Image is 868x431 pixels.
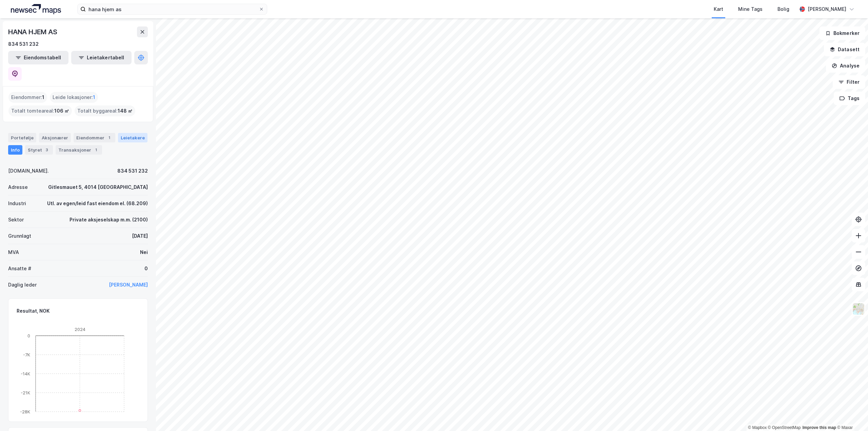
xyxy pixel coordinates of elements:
div: Grunnlagt [8,232,31,240]
div: HANA HJEM AS [8,26,59,37]
img: logo.a4113a55bc3d86da70a041830d287a7e.svg [11,4,61,14]
div: Leide lokasjoner : [50,92,98,103]
span: 106 ㎡ [54,107,69,115]
div: Private aksjeselskap m.m. (2100) [70,216,148,224]
span: 148 ㎡ [118,107,133,115]
div: Adresse [8,183,28,191]
div: Kart [714,5,723,13]
button: Analyse [826,59,865,73]
div: Transaksjoner [56,145,102,155]
button: Datasett [824,43,865,56]
div: Info [8,145,22,155]
div: 834 531 232 [117,167,148,175]
div: 834 531 232 [8,40,39,48]
div: Industri [8,199,26,208]
button: Eiendomstabell [8,51,68,64]
div: Daglig leder [8,281,37,289]
tspan: -7K [23,352,30,357]
tspan: -21K [21,390,30,395]
a: Mapbox [748,425,767,430]
img: Z [852,302,865,315]
div: Totalt byggareal : [75,105,135,116]
tspan: 2024 [75,327,85,332]
div: Leietakere [118,133,147,142]
iframe: Chat Widget [834,398,868,431]
button: Leietakertabell [71,51,132,64]
div: Eiendommer : [8,92,47,103]
button: Tags [834,92,865,105]
div: 3 [43,146,50,153]
div: Eiendommer [74,133,115,142]
tspan: 0 [27,333,30,338]
div: Gitlesmauet 5, 4014 [GEOGRAPHIC_DATA] [48,183,148,191]
div: MVA [8,248,19,256]
div: [DOMAIN_NAME]. [8,167,49,175]
a: Improve this map [803,425,836,430]
div: Styret [25,145,53,155]
span: 1 [42,93,44,101]
div: Utl. av egen/leid fast eiendom el. (68.209) [47,199,148,208]
div: Kontrollprogram for chat [834,398,868,431]
div: 1 [93,146,99,153]
a: OpenStreetMap [768,425,801,430]
button: Bokmerker [820,26,865,40]
div: Aksjonærer [39,133,71,142]
button: Filter [833,75,865,89]
div: Bolig [777,5,789,13]
div: [DATE] [132,232,148,240]
tspan: -28K [20,409,30,414]
div: Nei [140,248,148,256]
span: 1 [93,93,95,101]
div: Resultat, NOK [17,307,50,315]
div: Ansatte # [8,265,31,273]
input: Søk på adresse, matrikkel, gårdeiere, leietakere eller personer [86,4,259,14]
div: 1 [106,134,113,141]
div: Mine Tags [738,5,763,13]
tspan: -14K [21,371,30,376]
div: Sektor [8,216,24,224]
div: [PERSON_NAME] [808,5,846,13]
div: Portefølje [8,133,36,142]
div: Totalt tomteareal : [8,105,72,116]
div: 0 [144,265,148,273]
